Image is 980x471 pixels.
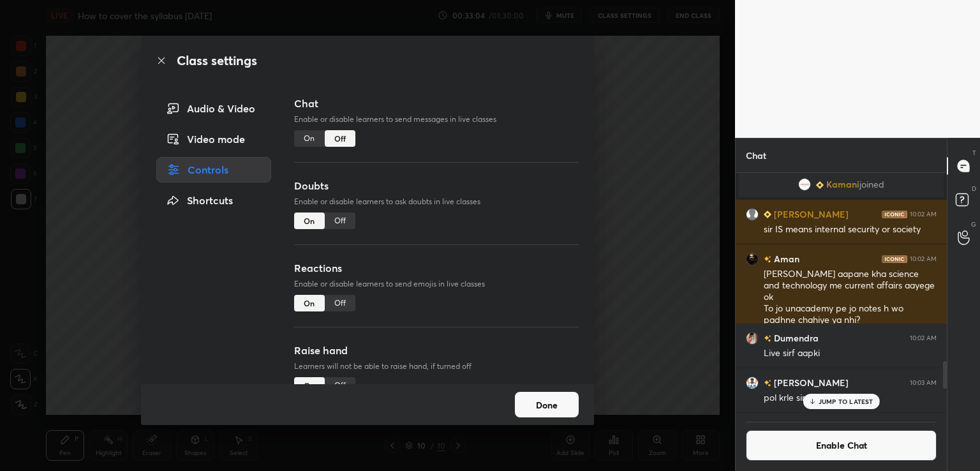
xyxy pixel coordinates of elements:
h6: Aman [771,252,799,265]
p: Enable or disable learners to send emojis in live classes [294,278,579,290]
img: no-rating-badge.077c3623.svg [764,335,771,342]
div: 10:02 AM [910,255,937,263]
img: Learner_Badge_beginner_1_8b307cf2a0.svg [764,211,771,218]
p: D [972,184,976,193]
img: 0f873a2c5adc426781501e2a239584d5.jpg [746,253,759,265]
h6: [PERSON_NAME] [771,207,849,221]
div: On [294,213,325,229]
div: On [294,130,325,147]
div: [PERSON_NAME] aapane kha science and technology me current affairs aayege ok To jo unacademy pe j... [764,268,937,327]
img: Learner_Badge_beginner_1_8b307cf2a0.svg [816,181,824,189]
div: Off [325,295,355,311]
div: On [294,377,325,394]
div: 10:02 AM [910,211,937,218]
div: Audio & Video [156,96,271,121]
div: Off [325,377,355,394]
p: Chat [736,138,776,172]
p: JUMP TO LATEST [819,398,873,405]
div: Video mode [156,126,271,152]
div: pol krle sir rec wala [764,392,937,405]
h6: Dumendra [771,331,819,345]
img: default.png [746,208,759,221]
h6: [PERSON_NAME] [771,376,849,389]
span: joined [859,179,884,190]
div: Live sirf aapki [764,347,937,360]
p: Enable or disable learners to send messages in live classes [294,114,579,125]
img: no-rating-badge.077c3623.svg [764,380,771,387]
h2: Class settings [177,51,257,70]
div: Off [325,130,355,147]
div: On [294,295,325,311]
div: Controls [156,157,271,183]
p: G [971,220,976,229]
h3: Raise hand [294,343,579,358]
button: Done [515,392,579,417]
img: no-rating-badge.077c3623.svg [764,256,771,263]
img: 0c347733e06a488bbe4aa642e4f78c78.jpg [798,178,811,191]
p: Enable or disable learners to ask doubts in live classes [294,196,579,207]
div: grid [736,173,947,415]
img: 35d6dd2ca0a54ba98c362065a4d26f8d.jpg [746,377,759,389]
p: Learners will not be able to raise hand, if turned off [294,361,579,372]
h3: Doubts [294,178,579,193]
img: iconic-dark.1390631f.png [882,255,907,263]
div: 10:02 AM [910,334,937,342]
img: 5bb3301863424fdc84cf68ce21290af9.45891433_3 [746,332,759,345]
div: 10:03 AM [910,379,937,387]
div: Off [325,213,355,229]
div: sir IS means internal security or society [764,223,937,236]
div: Shortcuts [156,188,271,213]
p: T [972,148,976,158]
h3: Chat [294,96,579,111]
button: Enable Chat [746,430,937,461]
img: iconic-dark.1390631f.png [882,211,907,218]
h3: Reactions [294,260,579,276]
span: Kamani [826,179,859,190]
